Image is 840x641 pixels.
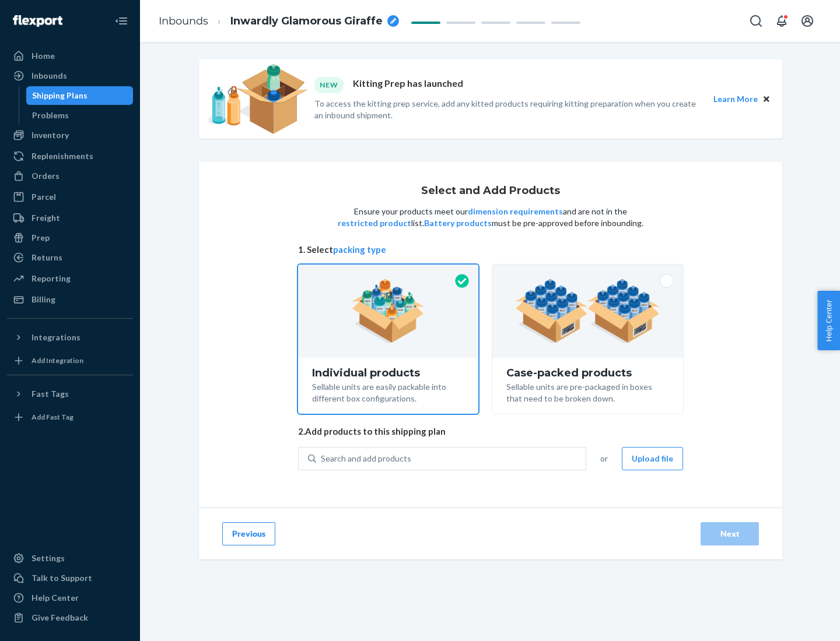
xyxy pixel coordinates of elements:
div: Home [32,50,55,62]
a: Settings [7,549,133,568]
a: Add Integration [7,351,133,370]
ol: breadcrumbs [149,4,408,38]
a: Replenishments [7,147,133,165]
span: or [600,453,608,464]
a: Problems [26,106,134,125]
button: Integrations [7,328,133,347]
button: Upload file [622,447,683,470]
button: Fast Tags [7,385,133,403]
button: Open account menu [796,9,819,33]
button: Close Navigation [110,9,133,33]
button: Battery products [424,217,492,229]
button: Give Feedback [7,608,133,627]
a: Talk to Support [7,569,133,587]
a: Returns [7,248,133,267]
span: 2. Add products to this shipping plan [298,425,683,438]
a: Home [7,47,133,65]
div: Individual products [312,367,464,379]
span: Inwardly Glamorous Giraffe [230,14,383,29]
a: Shipping Plans [26,86,134,105]
a: Inventory [7,126,133,145]
div: Parcel [32,191,56,203]
div: Add Integration [32,355,83,365]
div: Inbounds [32,70,67,82]
div: Help Center [32,592,79,604]
button: packing type [333,244,386,256]
a: Freight [7,209,133,227]
span: 1. Select [298,244,683,256]
button: Previous [222,522,275,545]
p: Ensure your products meet our and are not in the list. must be pre-approved before inbounding. [337,206,645,229]
div: NEW [314,77,344,93]
div: Talk to Support [32,572,92,584]
div: Give Feedback [32,612,88,624]
button: Help Center [817,291,840,350]
button: restricted product [338,217,411,229]
button: Open notifications [770,9,793,33]
div: Returns [32,252,62,263]
div: Replenishments [32,150,93,162]
div: Prep [32,232,50,244]
img: Flexport logo [13,15,62,27]
img: individual-pack.facf35554cb0f1810c75b2bd6df2d64e.png [352,279,425,343]
a: Inbounds [7,66,133,85]
a: Add Fast Tag [7,408,133,427]
div: Freight [32,212,60,224]
a: Help Center [7,589,133,607]
p: To access the kitting prep service, add any kitted products requiring kitting preparation when yo... [314,98,703,121]
a: Prep [7,228,133,247]
div: Next [710,528,749,540]
a: Inbounds [159,15,208,27]
button: Learn More [713,93,758,105]
div: Orders [32,170,60,182]
div: Fast Tags [32,388,69,400]
a: Parcel [7,188,133,206]
a: Reporting [7,269,133,288]
div: Shipping Plans [32,90,87,101]
div: Sellable units are pre-packaged in boxes that need to be broken down. [506,379,669,404]
img: case-pack.59cecea509d18c883b923b81aeac6d0b.png [515,279,660,343]
div: Problems [32,110,69,121]
div: Settings [32,552,65,564]
button: dimension requirements [468,206,563,217]
div: Reporting [32,273,71,284]
div: Case-packed products [506,367,669,379]
div: Add Fast Tag [32,412,73,422]
button: Open Search Box [744,9,768,33]
button: Close [760,93,773,105]
p: Kitting Prep has launched [353,77,463,93]
div: Sellable units are easily packable into different box configurations. [312,379,464,404]
h1: Select and Add Products [421,185,560,197]
a: Billing [7,290,133,309]
button: Next [701,522,759,545]
div: Search and add products [321,453,411,464]
div: Inventory [32,129,69,141]
div: Integrations [32,332,80,343]
div: Billing [32,294,55,305]
a: Orders [7,167,133,185]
